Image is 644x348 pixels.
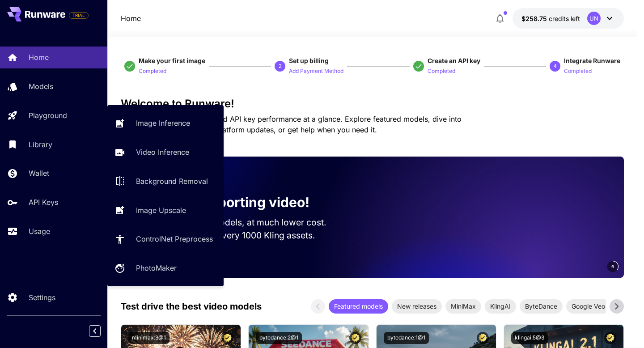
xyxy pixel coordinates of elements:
[107,228,224,250] a: ControlNet Preprocess
[485,301,516,311] span: KlingAI
[107,170,224,192] a: Background Removal
[29,139,52,150] p: Library
[121,98,624,110] h3: Welcome to Runware!
[139,67,166,76] p: Completed
[136,205,186,216] p: Image Upscale
[107,141,224,163] a: Video Inference
[136,176,208,187] p: Background Removal
[520,301,563,311] span: ByteDance
[121,115,462,134] span: Check out your usage stats and API key performance at a glance. Explore featured models, dive int...
[29,197,58,208] p: API Keys
[521,15,549,22] span: $258.75
[89,325,101,337] button: Collapse sidebar
[69,12,88,19] span: TRIAL
[279,62,282,70] p: 2
[564,57,620,64] span: Integrate Runware
[521,14,580,23] div: $258.74529
[349,332,361,344] button: Certified Model – Vetted for best performance and includes a commercial license.
[128,332,169,344] button: minimax:3@1
[289,57,329,64] span: Set up billing
[29,110,67,121] p: Playground
[554,62,557,70] p: 4
[135,216,343,229] p: Run the best video models, at much lower cost.
[445,301,481,311] span: MiniMax
[564,67,592,76] p: Completed
[136,233,213,244] p: ControlNet Preprocess
[256,332,302,344] button: bytedance:2@1
[121,13,141,24] p: Home
[121,300,262,313] p: Test drive the best video models
[139,57,205,64] span: Make your first image
[136,118,190,128] p: Image Inference
[160,192,309,212] p: Now supporting video!
[511,332,548,344] button: klingai:5@3
[384,332,429,344] button: bytedance:1@1
[549,15,580,22] span: credits left
[136,147,189,157] p: Video Inference
[428,57,480,64] span: Create an API key
[392,301,442,311] span: New releases
[566,301,610,311] span: Google Veo
[29,226,50,237] p: Usage
[477,332,489,344] button: Certified Model – Vetted for best performance and includes a commercial license.
[587,12,601,25] div: UN
[29,292,55,303] p: Settings
[96,323,107,339] div: Collapse sidebar
[107,112,224,134] a: Image Inference
[29,81,53,92] p: Models
[107,199,224,221] a: Image Upscale
[604,332,616,344] button: Certified Model – Vetted for best performance and includes a commercial license.
[611,263,614,270] span: 4
[135,229,343,242] p: Save up to $500 for every 1000 Kling assets.
[289,67,343,76] p: Add Payment Method
[121,13,141,24] nav: breadcrumb
[513,8,624,29] button: $258.74529
[428,67,455,76] p: Completed
[29,52,49,63] p: Home
[29,168,49,178] p: Wallet
[329,301,388,311] span: Featured models
[69,10,89,21] span: Add your payment card to enable full platform functionality.
[221,332,233,344] button: Certified Model – Vetted for best performance and includes a commercial license.
[136,263,177,273] p: PhotoMaker
[107,257,224,279] a: PhotoMaker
